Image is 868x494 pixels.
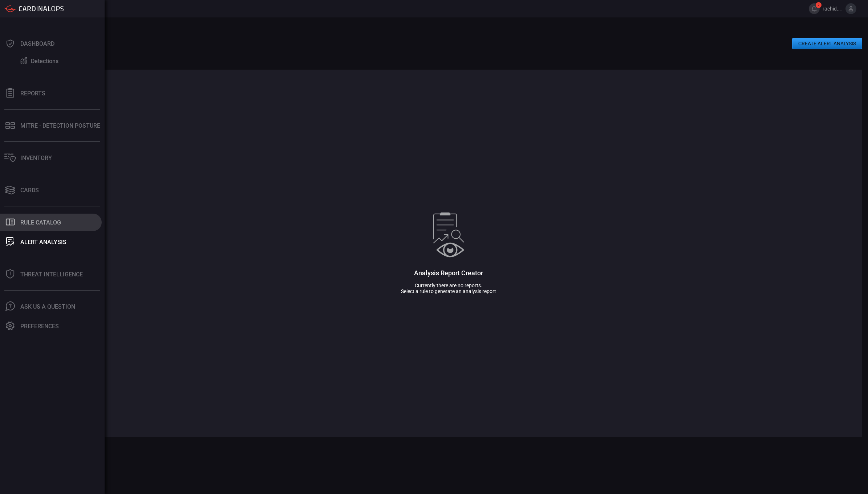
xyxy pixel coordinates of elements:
div: Threat Intelligence [20,271,83,278]
div: Cards [20,187,39,194]
div: Ask Us A Question [20,303,75,310]
span: rachid.gottih [823,6,843,12]
div: Reports [20,90,45,97]
div: Detections [31,58,58,65]
span: 2 [816,2,822,8]
h3: Analysis Report Creator [414,269,483,277]
h3: All Analysis ( 0 ) [35,49,862,57]
div: Inventory [20,155,52,161]
div: MITRE - Detection Posture [20,122,100,129]
span: Currently there are no reports. [415,283,482,288]
div: Dashboard [20,40,54,47]
span: Select a rule to generate an analysis report [401,288,496,294]
div: Preferences [20,323,59,330]
button: 2 [809,3,820,14]
div: Rule Catalog [20,219,61,226]
button: CREATE ALERT ANALYSIS [792,38,862,49]
div: ALERT ANALYSIS [20,239,66,246]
